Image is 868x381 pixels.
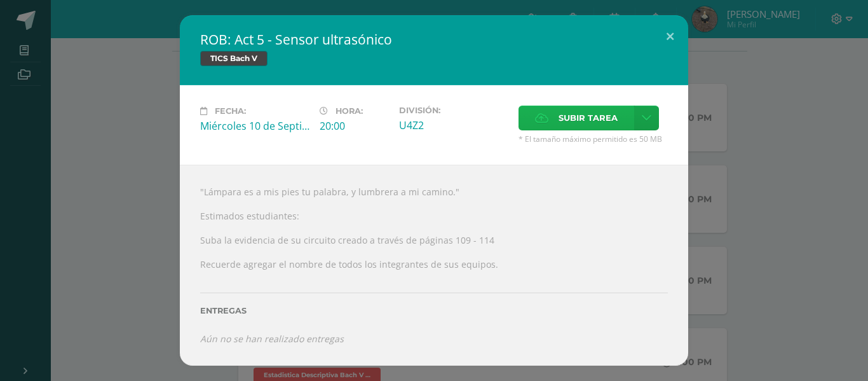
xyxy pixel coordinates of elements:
div: U4Z2 [399,118,508,132]
label: Entregas [200,306,668,315]
label: División: [399,106,508,115]
div: Miércoles 10 de Septiembre [200,119,309,133]
div: "Lámpara es a mis pies tu palabra, y lumbrera a mi camino." Estimados estudiantes: Suba la eviden... [180,165,688,366]
i: Aún no se han realizado entregas [200,333,344,345]
div: 20:00 [320,119,389,133]
span: TICS Bach V [200,51,268,66]
span: * El tamaño máximo permitido es 50 MB [519,134,668,144]
span: Fecha: [215,106,246,116]
button: Close (Esc) [652,15,688,59]
span: Subir tarea [559,106,618,130]
span: Hora: [336,106,363,116]
h2: ROB: Act 5 - Sensor ultrasónico [200,31,668,48]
